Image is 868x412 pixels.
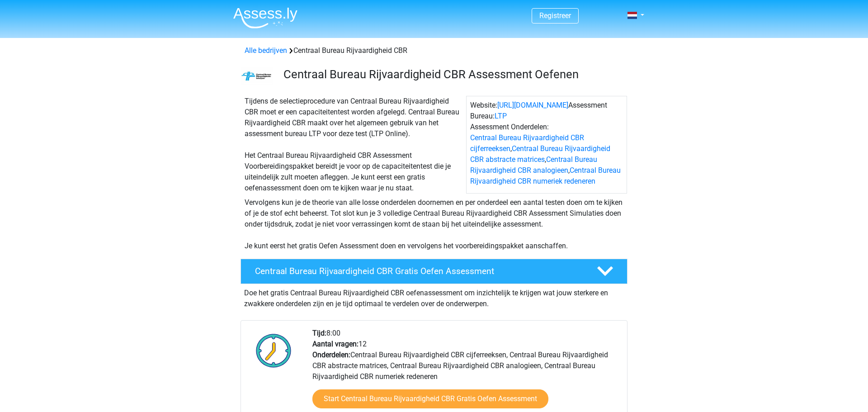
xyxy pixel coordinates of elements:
[497,101,568,109] a: [URL][DOMAIN_NAME]
[241,45,627,56] div: Centraal Bureau Rijvaardigheid CBR
[470,155,597,175] a: Centraal Bureau Rijvaardigheid CBR analogieen
[245,46,287,55] a: Alle bedrijven
[241,96,466,194] div: Tijdens de selectieprocedure van Centraal Bureau Rijvaardigheid CBR moet er een capaciteitentest ...
[251,328,297,373] img: Klok
[466,96,627,194] div: Website: Assessment Bureau: Assessment Onderdelen: , , ,
[470,133,584,153] a: Centraal Bureau Rijvaardigheid CBR cijferreeksen
[495,112,507,120] a: LTP
[470,144,610,164] a: Centraal Bureau Rijvaardigheid CBR abstracte matrices
[283,67,620,81] h3: Centraal Bureau Rijvaardigheid CBR Assessment Oefenen
[312,340,359,348] b: Aantal vragen:
[312,389,548,408] a: Start Centraal Bureau Rijvaardigheid CBR Gratis Oefen Assessment
[241,284,627,309] div: Doe het gratis Centraal Bureau Rijvaardigheid CBR oefenassessment om inzichtelijk te krijgen wat ...
[241,197,627,251] div: Vervolgens kun je de theorie van alle losse onderdelen doornemen en per onderdeel een aantal test...
[237,259,631,284] a: Centraal Bureau Rijvaardigheid CBR Gratis Oefen Assessment
[233,7,297,28] img: Assessly
[312,350,350,359] b: Onderdelen:
[255,266,582,276] h4: Centraal Bureau Rijvaardigheid CBR Gratis Oefen Assessment
[539,11,571,20] a: Registreer
[312,329,326,337] b: Tijd:
[470,166,621,185] a: Centraal Bureau Rijvaardigheid CBR numeriek redeneren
